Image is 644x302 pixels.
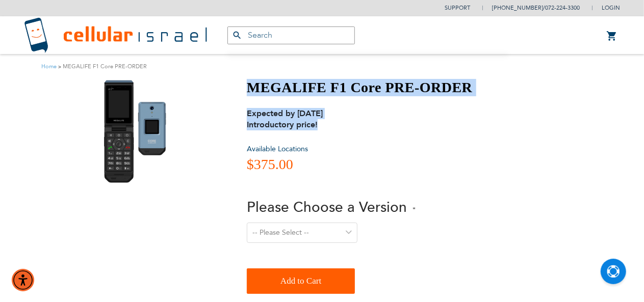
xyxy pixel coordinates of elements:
span: $375.00 [247,156,293,172]
a: [PHONE_NUMBER] [493,4,544,12]
li: / [482,1,580,15]
a: Available Locations [247,144,308,154]
a: Support [445,4,471,12]
button: Add to Cart [247,268,355,294]
img: MEGALIFE F1 Core PRE-ORDER [71,79,219,183]
strong: Introductory price! [247,119,318,130]
h1: MEGALIFE F1 Core PRE-ORDER [247,79,473,96]
a: 072-224-3300 [546,4,580,12]
li: MEGALIFE F1 Core PRE-ORDER [57,62,147,71]
strong: Expected by [DATE] [247,108,323,119]
span: Login [602,4,621,12]
input: Search [227,26,355,44]
img: Cellular Israel [24,17,207,53]
a: Home [42,63,57,70]
span: Please Choose a Version [247,198,407,217]
div: Accessibility Menu [12,269,34,291]
span: Add to Cart [280,271,321,291]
